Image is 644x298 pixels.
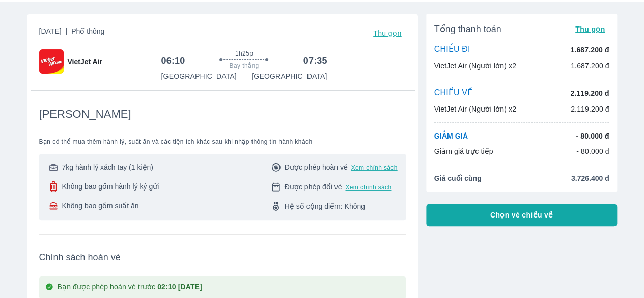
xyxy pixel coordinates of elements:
p: - 80.000 đ [576,131,609,141]
span: 7kg hành lý xách tay (1 kiện) [62,162,153,172]
p: Giảm giá trực tiếp [434,146,493,156]
span: Giá cuối cùng [434,173,482,183]
span: Không bao gồm suất ăn [62,201,138,211]
span: Chọn vé chiều về [490,210,553,220]
span: Tổng thanh toán [434,23,501,35]
p: 1.687.200 đ [570,45,609,55]
p: Bạn được phép hoàn vé trước [58,282,202,293]
span: Hệ số cộng điểm: Không [285,201,365,211]
p: VietJet Air (Người lớn) x2 [434,61,516,71]
p: 2.119.200 đ [571,104,609,114]
button: Xem chính sách [351,164,398,172]
p: [GEOGRAPHIC_DATA] [161,71,236,82]
p: CHIỀU ĐI [434,44,470,56]
span: Được phép đổi vé [285,182,342,192]
span: 1h25p [235,49,253,58]
span: Được phép hoàn vé [285,162,348,172]
button: Thu gọn [571,22,609,36]
p: VietJet Air (Người lớn) x2 [434,104,516,114]
p: - 80.000 đ [576,146,609,156]
span: Phổ thông [71,27,104,35]
p: GIẢM GIÁ [434,131,468,141]
span: 3.726.400 đ [571,173,609,183]
span: Thu gọn [575,25,605,33]
span: [DATE] [39,26,105,40]
span: | [66,27,68,35]
p: 1.687.200 đ [571,61,609,71]
span: Bay thẳng [230,62,259,70]
span: Thu gọn [373,29,402,37]
h6: 07:35 [303,55,327,67]
p: CHIỀU VỀ [434,88,473,99]
span: [PERSON_NAME] [39,107,131,121]
p: [GEOGRAPHIC_DATA] [251,71,327,82]
strong: 02:10 [DATE] [157,283,202,291]
p: 2.119.200 đ [570,88,609,98]
span: Chính sách hoàn vé [39,251,406,263]
span: VietJet Air [68,57,102,67]
span: Bạn có thể mua thêm hành lý, suất ăn và các tiện ích khác sau khi nhập thông tin hành khách [39,138,406,146]
button: Xem chính sách [345,183,391,192]
h6: 06:10 [161,55,185,67]
button: Thu gọn [369,26,406,40]
button: Chọn vé chiều về [426,204,618,226]
span: Không bao gồm hành lý ký gửi [62,181,159,192]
